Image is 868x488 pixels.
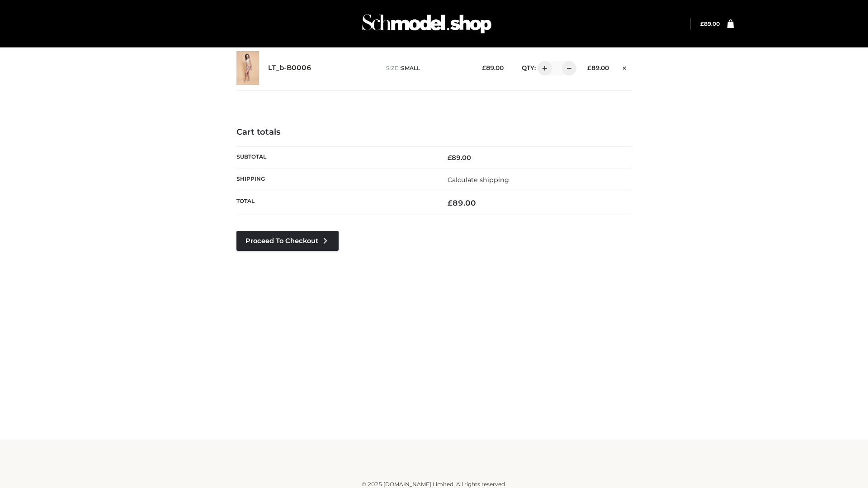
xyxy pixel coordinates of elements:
span: £ [448,154,452,162]
bdi: 89.00 [482,64,504,71]
h4: Cart totals [236,127,632,137]
a: LT_b-B0006 [268,64,311,72]
bdi: 89.00 [448,198,476,207]
a: Remove this item [618,61,632,73]
span: £ [482,64,486,71]
a: £89.00 [700,20,720,27]
bdi: 89.00 [700,20,720,27]
p: size : [386,64,468,72]
span: £ [448,198,453,207]
bdi: 89.00 [448,154,471,162]
img: Schmodel Admin 964 [359,6,495,42]
span: SMALL [401,65,420,71]
th: Shipping [236,169,434,191]
a: Calculate shipping [448,176,509,184]
div: QTY: [513,61,573,75]
bdi: 89.00 [587,64,609,71]
span: £ [700,20,704,27]
th: Total [236,191,434,215]
span: £ [587,64,591,71]
a: Proceed to Checkout [236,231,339,251]
th: Subtotal [236,146,434,169]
